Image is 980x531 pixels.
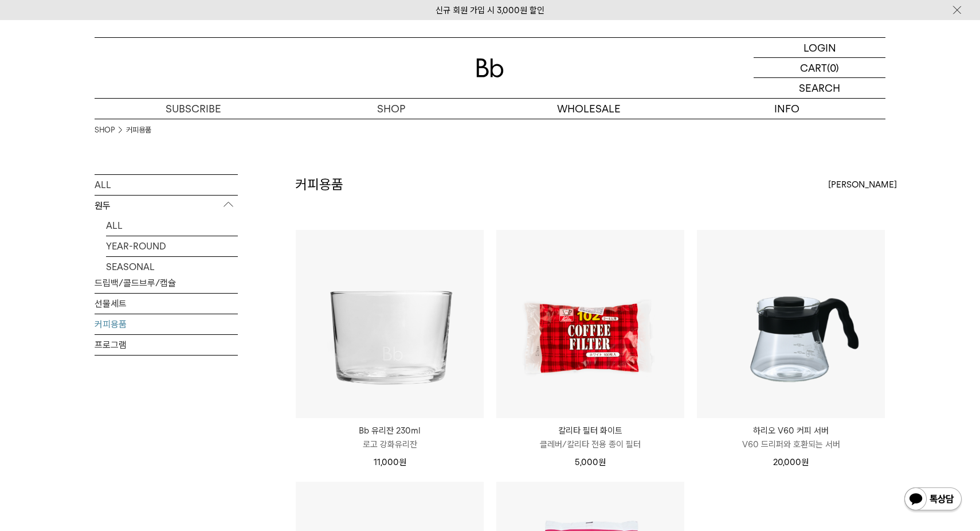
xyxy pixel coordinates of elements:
[803,38,836,57] p: LOGIN
[773,457,809,467] span: 20,000
[490,99,688,119] p: WHOLESALE
[697,424,885,451] a: 하리오 V60 커피 서버 V60 드리퍼와 호환되는 서버
[598,457,606,467] span: 원
[95,175,238,195] a: ALL
[95,196,238,216] p: 원두
[801,457,809,467] span: 원
[436,5,544,15] a: 신규 회원 가입 시 3,000원 할인
[697,438,885,451] p: V60 드리퍼와 호환되는 서버
[95,314,238,334] a: 커피용품
[296,424,484,451] a: Bb 유리잔 230ml 로고 강화유리잔
[688,99,885,119] p: INFO
[292,99,490,119] a: SHOP
[374,457,406,467] span: 11,000
[827,58,839,77] p: (0)
[95,99,292,119] a: SUBSCRIBE
[126,124,151,136] a: 커피용품
[95,273,238,293] a: 드립백/콜드브루/캡슐
[799,78,840,98] p: SEARCH
[496,230,684,418] img: 칼리타 필터 화이트
[399,457,406,467] span: 원
[754,38,885,58] a: LOGIN
[296,438,484,451] p: 로고 강화유리잔
[800,58,827,77] p: CART
[296,230,484,418] img: Bb 유리잔 230ml
[106,216,238,236] a: ALL
[496,438,684,451] p: 클레버/칼리타 전용 종이 필터
[697,230,885,418] img: 하리오 V60 커피 서버
[828,178,897,192] span: [PERSON_NAME]
[575,457,606,467] span: 5,000
[697,424,885,438] p: 하리오 V60 커피 서버
[95,294,238,314] a: 선물세트
[95,124,115,136] a: SHOP
[496,424,684,438] p: 칼리타 필터 화이트
[95,335,238,355] a: 프로그램
[754,58,885,78] a: CART (0)
[496,424,684,451] a: 칼리타 필터 화이트 클레버/칼리타 전용 종이 필터
[903,486,963,514] img: 카카오톡 채널 1:1 채팅 버튼
[296,424,484,438] p: Bb 유리잔 230ml
[476,58,504,77] img: 로고
[295,175,343,194] h2: 커피용품
[106,257,238,277] a: SEASONAL
[106,236,238,256] a: YEAR-ROUND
